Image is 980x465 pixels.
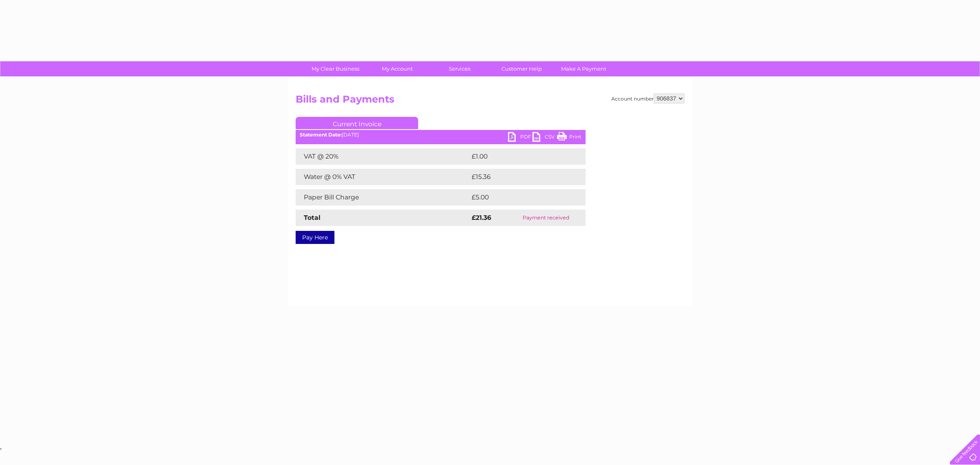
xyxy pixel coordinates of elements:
[611,94,684,103] div: Account number
[296,148,470,165] td: VAT @ 20%
[426,61,493,76] a: Services
[296,189,470,206] td: Paper Bill Charge
[296,169,470,185] td: Water @ 0% VAT
[488,61,555,76] a: Customer Help
[557,132,581,144] a: Print
[532,132,557,144] a: CSV
[296,231,334,244] a: Pay Here
[470,169,568,185] td: £15.36
[508,132,532,144] a: PDF
[550,61,617,76] a: Make A Payment
[472,214,491,221] strong: £21.36
[296,117,418,129] a: Current Invoice
[470,189,567,206] td: £5.00
[302,61,369,76] a: My Clear Business
[470,148,566,165] td: £1.00
[300,132,342,138] b: Statement Date:
[296,94,684,109] h2: Bills and Payments
[507,210,586,226] td: Payment received
[364,61,431,76] a: My Account
[304,214,321,221] strong: Total
[296,132,586,138] div: [DATE]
